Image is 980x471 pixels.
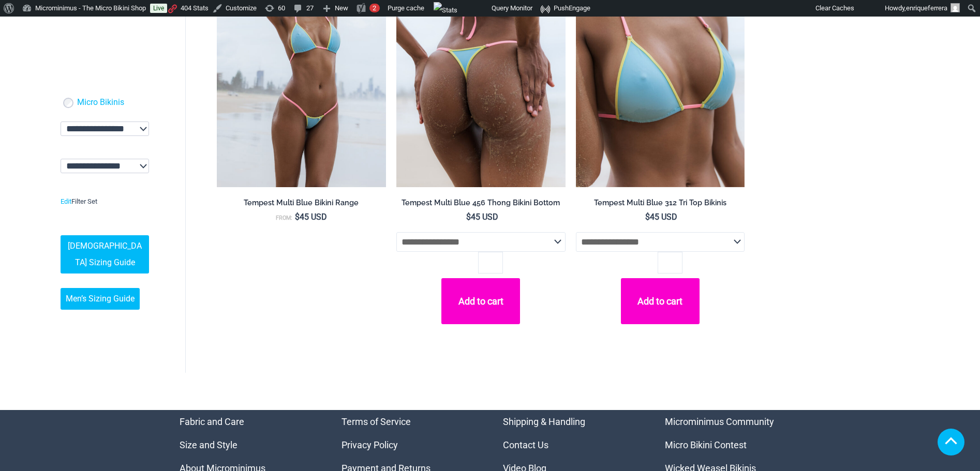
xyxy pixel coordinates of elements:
[373,4,376,12] span: 2
[61,288,140,310] a: Men’s Sizing Guide
[645,212,650,222] span: $
[441,278,520,324] button: Add to cart
[665,416,774,427] a: Microminimus Community
[645,212,677,222] bdi: 45 USD
[276,215,292,221] span: From:
[658,252,682,274] input: Product quantity
[341,439,398,450] a: Privacy Policy
[503,416,585,427] a: Shipping & Handling
[341,416,411,427] a: Terms of Service
[180,416,244,427] a: Fabric and Care
[665,439,747,450] a: Micro Bikini Contest
[576,198,745,208] h2: Tempest Multi Blue 312 Tri Top Bikinis
[180,439,237,450] a: Size and Style
[396,198,566,211] a: Tempest Multi Blue 456 Thong Bikini Bottom
[295,212,300,222] span: $
[217,198,386,208] h2: Tempest Multi Blue Bikini Range
[150,4,167,13] a: Live
[906,4,947,12] span: enriqueferrera
[466,212,471,222] span: $
[61,121,149,136] select: wpc-taxonomy-pa_fabric-type-745991
[434,2,457,19] img: Views over 48 hours. Click for more Jetpack Stats.
[61,236,149,274] a: [DEMOGRAPHIC_DATA] Sizing Guide
[61,195,149,208] div: Filter Set
[61,197,71,205] a: Edit
[295,212,327,222] bdi: 45 USD
[396,198,566,208] h2: Tempest Multi Blue 456 Thong Bikini Bottom
[61,159,149,173] select: wpc-taxonomy-pa_color-745992
[621,278,700,324] button: Add to cart
[576,198,745,211] a: Tempest Multi Blue 312 Tri Top Bikinis
[466,212,498,222] bdi: 45 USD
[217,198,386,211] a: Tempest Multi Blue Bikini Range
[503,439,548,450] a: Contact Us
[77,98,124,109] a: Micro Bikinis
[478,252,502,274] input: Product quantity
